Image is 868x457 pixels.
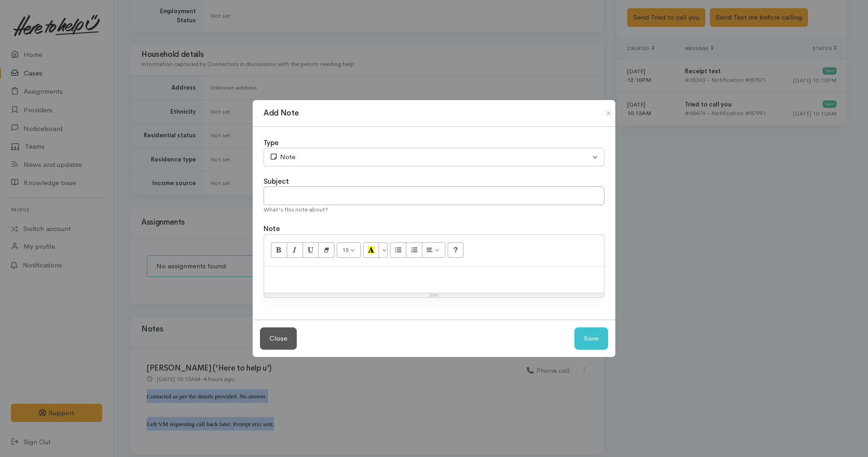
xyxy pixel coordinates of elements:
div: What's this note about? [264,205,604,214]
button: Bold (CTRL+B) [271,242,287,258]
button: Unordered list (CTRL+SHIFT+NUM7) [390,242,406,258]
button: Paragraph [422,242,445,258]
button: Note [264,148,604,166]
button: Remove Font Style (CTRL+\) [318,242,334,258]
button: Italic (CTRL+I) [287,242,303,258]
label: Note [264,224,280,234]
label: Type [264,138,279,148]
button: Underline (CTRL+U) [303,242,319,258]
button: More Color [379,242,388,258]
button: Save [574,327,608,350]
button: Font Size [337,242,361,258]
button: Help [448,242,464,258]
button: Close [601,108,616,119]
button: Recent Color [363,242,379,258]
button: Close [260,327,297,350]
label: Subject [264,176,289,187]
h1: Add Note [264,107,299,119]
div: Resize [264,293,604,297]
button: Ordered list (CTRL+SHIFT+NUM8) [406,242,422,258]
span: 15 [342,246,349,254]
div: Note [269,152,590,162]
